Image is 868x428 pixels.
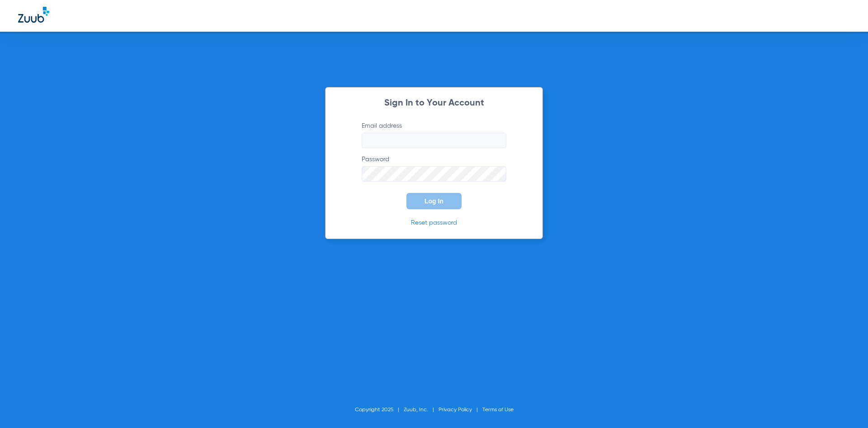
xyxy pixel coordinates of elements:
[362,133,506,148] input: Email address
[823,385,868,428] iframe: Chat Widget
[18,7,49,23] img: Zuub Logo
[411,220,457,226] a: Reset password
[355,405,404,414] li: Copyright 2025
[406,193,462,209] button: Log In
[404,405,439,414] li: Zuub, Inc.
[362,166,506,182] input: Password
[362,155,506,182] label: Password
[439,407,472,413] a: Privacy Policy
[362,121,506,148] label: Email address
[348,99,520,108] h2: Sign In to Your Account
[482,407,514,413] a: Terms of Use
[425,197,443,205] span: Log In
